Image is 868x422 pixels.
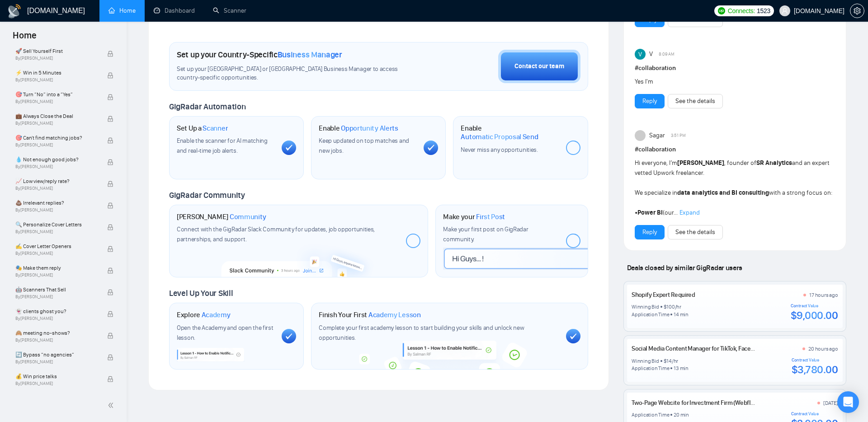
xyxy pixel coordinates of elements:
div: 14 min [674,311,689,318]
strong: Power BI [637,209,663,216]
div: 14 [666,357,672,365]
span: Level Up Your Skill [169,288,233,298]
h1: Explore [177,310,231,319]
strong: [PERSON_NAME] [677,159,724,167]
span: lock [107,311,113,317]
div: Contract Value [791,411,838,417]
span: By [PERSON_NAME] [15,77,98,83]
span: Never miss any opportunities. [461,146,538,154]
span: By [PERSON_NAME] [15,229,98,234]
a: Reply [642,227,657,237]
span: Opportunity Alerts [341,124,398,133]
div: 100 [666,303,675,310]
div: Application Time [632,411,669,418]
img: V [635,49,646,60]
span: 1523 [757,6,770,16]
span: Academy [202,310,231,319]
span: By [PERSON_NAME] [15,186,98,191]
h1: Set Up a [177,124,228,133]
span: By [PERSON_NAME] [15,272,98,278]
a: See the details [675,15,715,25]
span: 💼 Always Close the Deal [15,112,98,121]
span: Complete your first academy lesson to start building your skills and unlock new opportunities. [319,324,524,342]
span: lock [107,159,113,165]
div: $ [664,303,667,310]
a: setting [850,7,864,14]
strong: SR Analytics [756,159,792,167]
div: /hr [672,357,678,365]
div: $9,000.00 [791,309,838,322]
a: Shopify Expert Required [632,291,695,299]
span: 🤖 Scanners That Sell [15,285,98,294]
span: Automatic Proposal Send [461,132,538,141]
div: /hr [675,303,681,310]
button: setting [850,4,864,18]
div: Contact our team [514,61,564,71]
span: Deals closed by similar GigRadar users [623,260,746,276]
span: lock [107,333,113,339]
div: Contract Value [792,357,838,363]
a: Reply [642,15,657,25]
span: lock [107,289,113,295]
h1: [PERSON_NAME] [177,212,266,221]
span: By [PERSON_NAME] [15,294,98,300]
h1: Enable [319,124,398,133]
span: Keep updated on top matches and new jobs. [319,137,409,155]
span: GigRadar Automation [169,102,245,112]
span: 🎯 Can't find matching jobs? [15,133,98,142]
span: double-left [108,401,117,410]
h1: # collaboration [635,63,835,73]
div: $3,780.00 [792,363,838,376]
span: lock [107,246,113,252]
span: lock [107,51,113,57]
span: lock [107,94,113,100]
span: lock [107,376,113,382]
span: lock [107,181,113,187]
span: Set up your [GEOGRAPHIC_DATA] or [GEOGRAPHIC_DATA] Business Manager to access country-specific op... [177,65,419,82]
span: ⚡ Win in 5 Minutes [15,68,98,77]
span: Open the Academy and open the first lesson. [177,324,274,342]
h1: Enable [461,124,558,141]
span: By [PERSON_NAME] [15,338,98,343]
span: By [PERSON_NAME] [15,56,98,61]
span: 3:51 PM [671,131,686,140]
img: slackcommunity-bg.png [221,240,376,277]
h1: Make your [443,212,505,221]
span: user [782,8,788,14]
span: By [PERSON_NAME] [15,316,98,321]
span: lock [107,224,113,230]
span: Expand [679,209,700,216]
span: Scanner [203,124,228,133]
h1: Finish Your First [319,310,420,319]
span: lock [107,137,113,144]
span: 💰 Win price talks [15,372,98,381]
span: By [PERSON_NAME] [15,381,98,386]
span: setting [850,7,864,14]
a: homeHome [108,7,136,14]
span: GigRadar Community [169,190,245,200]
span: 8:09 AM [659,50,675,58]
span: ✍️ Cover Letter Openers [15,242,98,251]
span: 🚀 Sell Yourself First [15,47,98,56]
span: lock [107,72,113,79]
button: See the details [668,225,723,239]
button: See the details [668,94,723,108]
span: Business Manager [278,50,342,60]
span: Make your first post on GigRadar community. [443,225,528,243]
span: Hi everyone, I’m , founder of and an expert vetted Upwork freelancer. We specialize in with a str... [635,159,832,216]
span: Home [5,29,44,48]
span: lock [107,354,113,361]
div: Application Time [632,311,669,318]
span: By [PERSON_NAME] [15,251,98,256]
button: Reply [635,225,665,239]
a: Social Media Content Manager for TikTok, Facebook & Instagram [632,345,796,352]
span: 🎯 Turn “No” into a “Yes” [15,90,98,99]
span: By [PERSON_NAME] [15,121,98,126]
h1: Set up your Country-Specific [177,50,342,60]
div: Open Intercom Messenger [837,391,859,413]
span: First Post [476,212,505,221]
a: See the details [675,227,715,237]
span: lock [107,202,113,209]
div: [DATE] [823,399,838,407]
span: By [PERSON_NAME] [15,359,98,365]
